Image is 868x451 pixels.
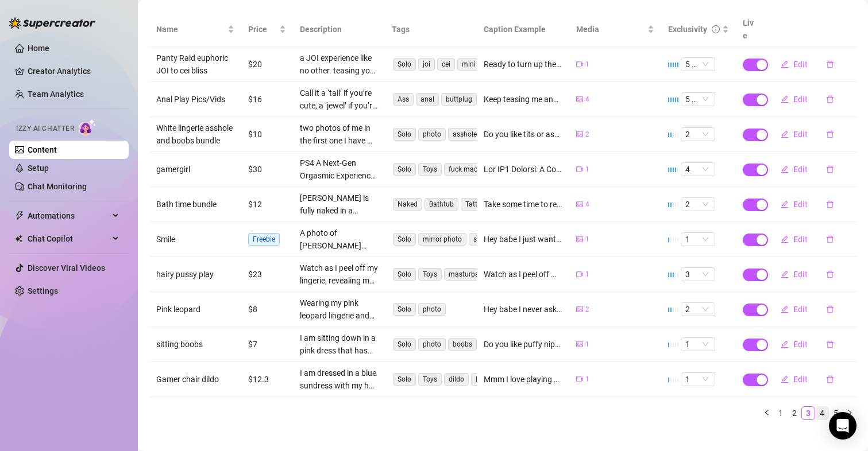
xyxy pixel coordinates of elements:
th: Price [241,12,293,47]
span: Solo [393,268,416,281]
span: 1 [585,374,589,385]
th: Name [149,12,241,47]
td: $23 [241,257,293,292]
div: Lor IP1 Dolorsi: A Cons-Adi Elitsedd Eiusmodtem Inc utlab et dolor ma aliq enimadmi, veniam! Q'n ... [484,163,562,176]
span: 2 [685,198,711,211]
button: Edit [771,160,817,178]
button: right [843,406,857,420]
span: 1 [685,373,711,386]
td: Pink leopard [149,292,241,327]
span: buttplug [441,93,477,106]
span: 2 [585,304,589,315]
span: Solo [393,233,416,246]
button: Edit [771,300,817,318]
span: photo [418,303,446,316]
a: Home [28,44,49,53]
span: edit [781,95,789,103]
a: Discover Viral Videos [28,263,105,273]
img: Chat Copilot [15,235,22,243]
span: Edit [793,305,808,314]
span: Name [156,23,225,36]
td: Panty Raid euphoric JOI to cei bliss [149,47,241,82]
span: 2 [585,129,589,140]
span: picture [576,201,583,208]
button: Edit [771,125,817,143]
span: Chat Copilot [28,230,109,248]
span: left [763,409,770,416]
span: Media [576,23,645,36]
span: fuck machine [444,163,495,176]
span: picture [576,236,583,243]
div: Do you like tits or assholes more hun😘 [484,128,562,141]
th: Live [736,12,765,47]
a: Chat Monitoring [28,182,87,191]
a: 4 [816,407,828,419]
span: 3 [685,268,711,281]
span: Toys [418,268,442,281]
button: delete [817,335,843,353]
td: $12.3 [241,362,293,397]
span: masturbation [444,268,496,281]
span: delete [826,60,834,68]
button: delete [817,160,843,178]
td: $10 [241,117,293,152]
span: delete [826,235,834,243]
td: Gamer chair dildo [149,362,241,397]
td: $8 [241,292,293,327]
button: left [760,406,774,420]
span: edit [781,305,789,313]
span: 1 [685,338,711,351]
div: Exclusivity [668,23,707,36]
span: Solo [393,163,416,176]
span: boobs [448,338,477,351]
td: $12 [241,187,293,222]
span: edit [781,235,789,243]
div: Hey babe I never asked, are you a tits guy or an ass guy? [484,303,562,316]
div: PS4 A Next-Gen Orgasmic Experience Get ready to level up your pleasure, gamers! My PS4 is more th... [300,157,378,182]
div: Ready to turn up the heat? Let's get kinky in this jerk off instruction encounter that turns into... [484,58,562,71]
button: Edit [771,230,817,248]
span: 1 [585,339,589,350]
span: 1 [585,59,589,70]
div: Keep teasing me and I’ll sit on your lap… and no, I won’t tell you why I’m suddenly so wiggly wit... [484,93,562,106]
a: 5 [830,407,842,419]
span: 1 [585,164,589,175]
td: gamergirl [149,152,241,187]
button: Edit [771,195,817,213]
button: delete [817,90,843,108]
div: I am sitting down in a pink dress that has come down revealing my boobs and puffy nipples, my leg... [300,332,378,357]
span: right [846,409,853,416]
span: Solo [393,338,416,351]
span: thunderbolt [15,211,24,220]
span: 4 [585,94,589,105]
span: Price [248,23,277,36]
td: Smile [149,222,241,257]
span: picture [576,131,583,138]
a: Content [28,145,57,154]
td: Anal Play Pics/Vids [149,82,241,117]
td: $7 [241,327,293,362]
span: 5 🔥 [685,58,711,71]
td: hairy pussy play [149,257,241,292]
td: sitting boobs [149,327,241,362]
span: delete [826,130,834,138]
td: $30 [241,152,293,187]
span: Tattoos [461,198,493,211]
button: Edit [771,90,817,108]
a: 1 [774,407,787,419]
div: two photos of me in the first one I have my bra pulled down revealing my breasts and puffy nipple... [300,122,378,147]
span: edit [781,165,789,173]
button: Edit [771,370,817,388]
li: 2 [788,406,801,420]
span: delete [826,375,834,383]
span: Toys [418,163,442,176]
span: asshole [448,128,481,141]
span: Edit [793,165,808,174]
span: info-circle [712,25,720,33]
button: delete [817,195,843,213]
span: Solo [393,58,416,71]
td: $20 [241,47,293,82]
button: delete [817,125,843,143]
td: $16 [241,82,293,117]
span: 1 [585,269,589,280]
